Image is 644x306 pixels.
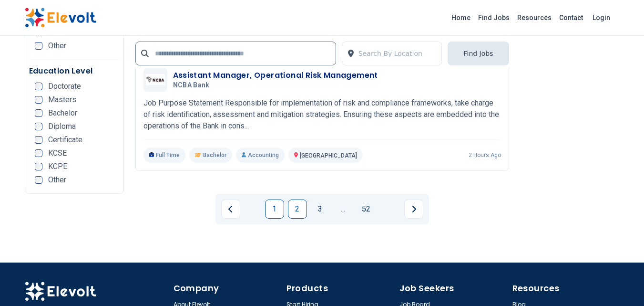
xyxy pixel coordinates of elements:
[35,123,42,130] input: Diploma
[286,282,394,295] h4: Products
[173,81,210,90] span: NCBA Bank
[474,10,513,25] a: Find Jobs
[143,97,501,132] p: Job Purpose Statement Responsible for implementation of risk and compliance frameworks, take char...
[334,200,353,219] a: Jump forward
[587,8,616,27] a: Login
[35,96,42,104] input: Masters
[48,42,66,50] span: Other
[404,200,423,219] a: Next page
[143,148,186,163] p: Full Time
[555,10,587,25] a: Contact
[596,260,644,306] iframe: Chat Widget
[265,200,284,219] a: Page 1 is your current page
[35,83,42,90] input: Doctorate
[29,65,120,77] h5: Education Level
[300,152,357,159] span: [GEOGRAPHIC_DATA]
[48,29,80,36] span: Part-time
[512,282,620,295] h4: Resources
[48,163,67,170] span: KCPE
[48,176,66,184] span: Other
[221,200,240,219] a: Previous page
[48,149,67,157] span: KCSE
[174,282,281,295] h4: Company
[288,200,307,219] a: Page 2
[143,68,501,163] a: NCBA BankAssistant Manager, Operational Risk ManagementNCBA BankJob Purpose Statement Responsible...
[513,10,555,25] a: Resources
[173,70,378,81] h3: Assistant Manager, Operational Risk Management
[146,74,165,85] img: NCBA Bank
[469,151,501,159] p: 2 hours ago
[448,42,509,65] button: Find Jobs
[48,109,77,117] span: Bachelor
[448,10,474,25] a: Home
[35,109,42,117] input: Bachelor
[35,149,42,157] input: KCSE
[221,200,423,219] ul: Pagination
[357,200,376,219] a: Page 52
[311,200,330,219] a: Page 3
[48,123,76,130] span: Diploma
[48,96,76,104] span: Masters
[399,282,507,295] h4: Job Seekers
[25,8,96,28] img: Elevolt
[25,282,96,302] img: Elevolt
[48,136,82,144] span: Certificate
[35,163,42,170] input: KCPE
[35,136,42,144] input: Certificate
[35,176,42,184] input: Other
[236,148,285,163] p: Accounting
[48,83,81,90] span: Doctorate
[203,151,226,159] span: Bachelor
[35,42,42,50] input: Other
